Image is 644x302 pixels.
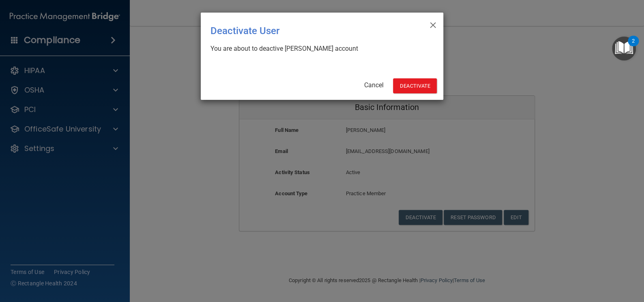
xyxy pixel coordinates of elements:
a: Cancel [364,81,384,89]
iframe: Drift Widget Chat Controller [504,245,634,277]
div: Deactivate User [210,19,400,43]
span: × [429,16,437,32]
div: You are about to deactive [PERSON_NAME] account [210,44,427,53]
button: Open Resource Center, 2 new notifications [612,37,636,60]
button: Deactivate [393,78,437,93]
div: 2 [632,41,635,52]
